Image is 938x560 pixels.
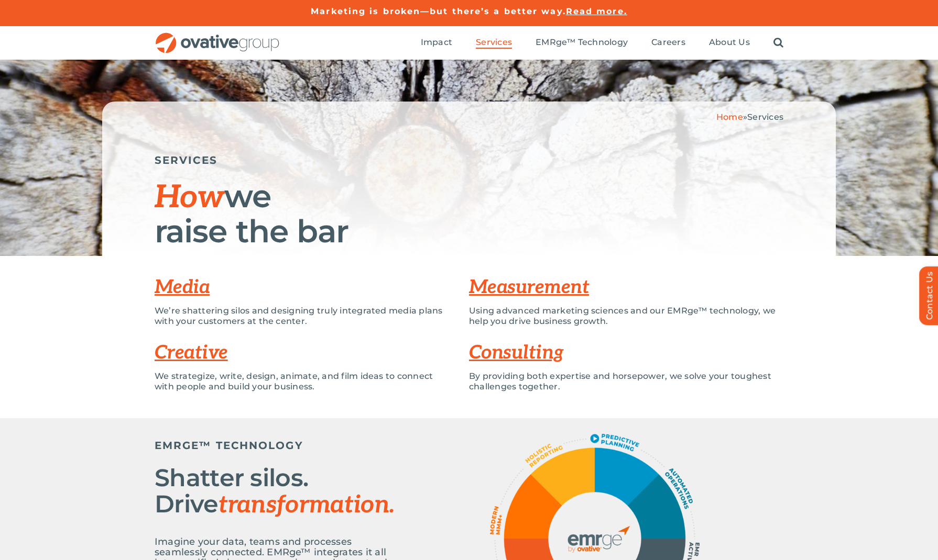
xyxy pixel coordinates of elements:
[536,37,628,48] span: EMRge™ Technology
[155,371,453,392] p: We strategize, write, design, animate, and film ideas to connect with people and build your busin...
[421,26,783,60] nav: Menu
[773,37,783,49] a: Search
[476,37,512,49] a: Services
[155,154,783,166] h5: SERVICES
[651,37,685,48] span: Careers
[716,112,743,122] a: Home
[469,341,564,364] a: Consulting
[155,276,210,299] a: Media
[536,37,628,49] a: EMRge™ Technology
[155,180,783,248] h1: we raise the bar
[469,276,589,299] a: Measurement
[651,37,685,49] a: Careers
[155,341,228,364] a: Creative
[421,37,452,48] span: Impact
[311,6,566,16] a: Marketing is broken—but there’s a better way.
[709,37,750,48] span: About Us
[219,490,395,520] span: transformation.
[155,31,280,41] a: OG_Full_horizontal_RGB
[716,112,783,122] span: »
[709,37,750,49] a: About Us
[469,306,783,327] p: Using advanced marketing sciences and our EMRge™ technology, we help you drive business growth.
[155,179,224,217] span: How
[747,112,783,122] span: Services
[566,6,627,16] a: Read more.
[421,37,452,49] a: Impact
[155,306,453,327] p: We’re shattering silos and designing truly integrated media plans with your customers at the center.
[469,371,783,392] p: By providing both expertise and horsepower, we solve your toughest challenges together.
[476,37,512,48] span: Services
[155,465,406,518] h2: Shatter silos. Drive
[155,439,406,452] h5: EMRGE™ TECHNOLOGY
